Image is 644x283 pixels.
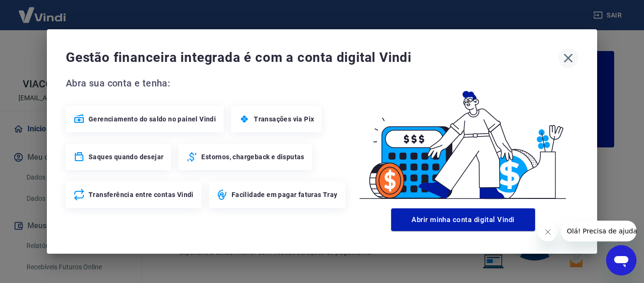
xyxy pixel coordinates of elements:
iframe: Botão para abrir a janela de mensagens [606,245,636,275]
iframe: Fechar mensagem [538,223,557,241]
span: Gerenciamento do saldo no painel Vindi [89,114,216,124]
span: Abra sua conta e tenha: [66,76,348,91]
span: Transações via Pix [254,114,314,124]
span: Saques quando desejar [89,152,163,162]
span: Facilidade em pagar faturas Tray [232,190,338,199]
button: Abrir minha conta digital Vindi [391,208,535,231]
span: Estornos, chargeback e disputas [201,152,304,162]
span: Transferência entre contas Vindi [89,190,194,199]
iframe: Mensagem da empresa [561,221,636,241]
span: Gestão financeira integrada é com a conta digital Vindi [66,48,558,67]
span: Olá! Precisa de ajuda? [6,7,80,14]
img: Good Billing [348,76,578,205]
